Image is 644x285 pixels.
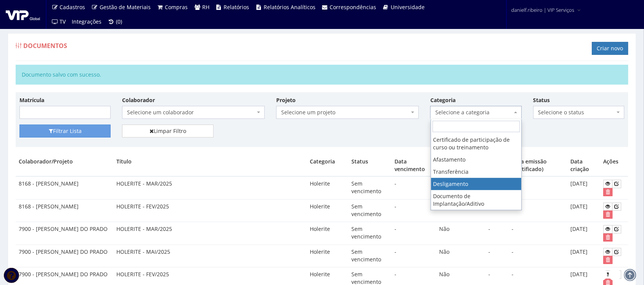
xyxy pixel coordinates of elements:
[538,109,615,116] span: Selecione o status
[19,96,44,104] label: Matrícula
[23,42,67,50] span: Documentos
[348,199,391,222] td: Sem vencimento
[509,222,568,245] td: -
[391,3,425,11] span: Universidade
[485,245,509,267] td: -
[127,109,255,116] span: Selecione um colaborador
[568,176,601,199] td: [DATE]
[509,199,568,222] td: -
[431,178,522,190] li: Desligamento
[224,3,250,11] span: Relatórios
[113,155,307,176] th: Título
[6,9,40,20] img: logo
[122,96,155,104] label: Colaborador
[485,199,509,222] td: -
[348,245,391,267] td: Sem vencimento
[276,96,296,104] label: Projeto
[330,3,377,11] span: Correspondências
[533,106,625,119] span: Selecione o status
[431,166,522,178] li: Transferência
[113,176,307,199] td: HOLERITE - MAR/2025
[72,18,102,25] span: Integrações
[113,222,307,245] td: HOLERITE - MAR/2025
[16,155,113,176] th: Colaborador/Projeto
[113,245,307,267] td: HOLERITE - MAI/2025
[430,96,456,104] label: Categoria
[116,18,122,25] span: (0)
[568,155,601,176] th: Data criação
[601,155,628,176] th: Ações
[391,199,436,222] td: -
[431,190,522,210] li: Documento de Implantação/Aditivo
[307,176,348,199] td: Holerite
[436,199,485,222] td: Não
[69,14,105,29] a: Integrações
[16,176,113,199] td: 8168 - [PERSON_NAME]
[391,155,436,176] th: Data vencimento
[281,109,409,116] span: Selecione um projeto
[509,176,568,199] td: -
[391,222,436,245] td: -
[16,245,113,267] td: 7900 - [PERSON_NAME] DO PRADO
[509,245,568,267] td: -
[485,222,509,245] td: -
[60,18,66,25] span: TV
[307,199,348,222] td: Holerite
[348,176,391,199] td: Sem vencimento
[568,222,601,245] td: [DATE]
[100,3,151,11] span: Gestão de Materiais
[264,3,316,11] span: Relatórios Analíticos
[202,3,209,11] span: RH
[307,245,348,267] td: Holerite
[60,3,85,11] span: Cadastros
[568,199,601,222] td: [DATE]
[48,14,69,29] a: TV
[16,65,628,85] div: Documento salvo com sucesso.
[276,106,419,119] span: Selecione um projeto
[113,199,307,222] td: HOLERITE - FEV/2025
[348,155,391,176] th: Status
[533,96,550,104] label: Status
[391,245,436,267] td: -
[122,106,265,119] span: Selecione um colaborador
[512,6,575,14] span: danielf.ribeiro | VIP Serviços
[165,3,188,11] span: Compras
[509,155,568,176] th: Data emissão (Certificado)
[391,176,436,199] td: -
[431,154,522,166] li: Afastamento
[16,222,113,245] td: 7900 - [PERSON_NAME] DO PRADO
[568,245,601,267] td: [DATE]
[16,199,113,222] td: 8168 - [PERSON_NAME]
[430,106,522,119] span: Selecione a categoria
[348,222,391,245] td: Sem vencimento
[105,14,126,29] a: (0)
[307,155,348,176] th: Categoria
[307,222,348,245] td: Holerite
[431,134,522,154] li: Certificado de participação de curso ou treinamento
[592,42,628,55] a: Criar novo
[436,222,485,245] td: Não
[19,125,111,138] button: Filtrar Lista
[435,109,512,116] span: Selecione a categoria
[122,125,213,138] a: Limpar Filtro
[436,245,485,267] td: Não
